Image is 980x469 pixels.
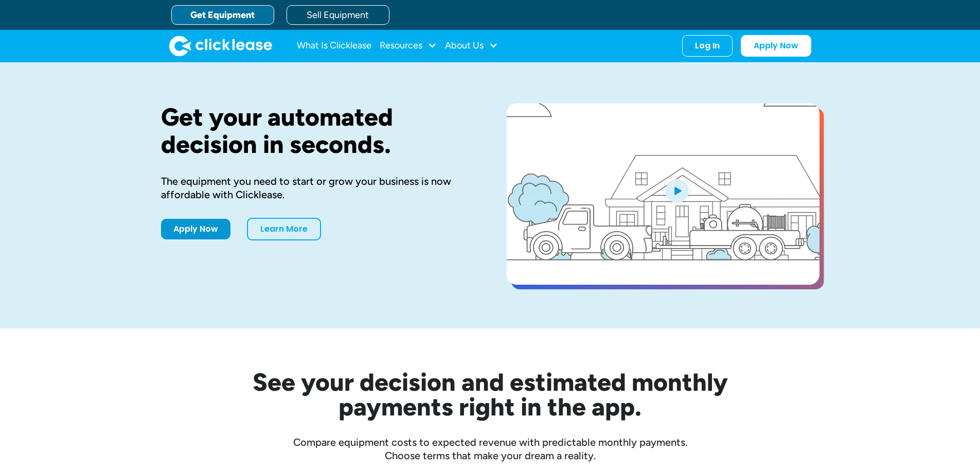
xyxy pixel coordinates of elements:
img: Blue play button logo on a light blue circular background [663,176,691,205]
h2: See your decision and estimated monthly payments right in the app. [202,370,778,419]
div: Log In [695,41,720,51]
a: Apply Now [741,35,811,57]
a: Get Equipment [171,5,274,25]
a: open lightbox [507,103,819,285]
a: Sell Equipment [287,5,389,25]
div: Compare equipment costs to expected revenue with predictable monthly payments. Choose terms that ... [161,436,819,462]
div: The equipment you need to start or grow your business is now affordable with Clicklease. [161,175,474,201]
a: Learn More [247,218,321,240]
div: About Us [445,36,498,56]
div: Resources [380,36,437,56]
a: Apply Now [161,219,230,239]
a: What Is Clicklease [297,36,371,56]
a: home [169,36,272,56]
img: Clicklease logo [169,36,272,56]
h1: Get your automated decision in seconds. [161,103,474,158]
